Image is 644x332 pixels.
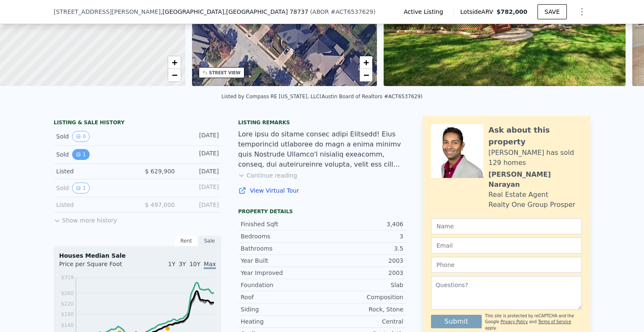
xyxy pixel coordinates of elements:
div: Sale [198,235,221,246]
a: Terms of Service [538,319,571,324]
button: View historical data [72,183,90,193]
div: Real Estate Agent [488,190,548,200]
span: $782,000 [496,8,527,15]
button: View historical data [72,149,90,160]
div: [DATE] [182,131,219,142]
div: Composition [322,293,403,301]
tspan: $180 [61,311,74,317]
div: Houses Median Sale [59,251,216,260]
div: [DATE] [182,149,219,160]
div: Ask about this property [488,124,582,148]
div: Bathrooms [241,244,322,253]
div: Property details [238,208,406,215]
span: 1Y [168,261,175,267]
span: 10Y [190,261,200,267]
button: Continue reading [238,171,297,180]
span: # ACT6537629 [331,8,374,15]
div: 2003 [322,269,403,277]
div: LISTING & SALE HISTORY [54,119,221,128]
a: Zoom in [360,56,372,69]
div: Sold [56,131,131,142]
div: ( ) [310,8,375,16]
div: [DATE] [182,201,219,209]
div: Realty One Group Prosper [488,200,575,210]
span: [STREET_ADDRESS][PERSON_NAME] [54,8,161,16]
tspan: $319 [61,274,74,280]
span: 3Y [179,261,186,267]
div: STREET VIEW [209,70,241,76]
div: Central [322,317,403,326]
tspan: $140 [61,322,74,328]
tspan: $220 [61,301,74,307]
div: Lore ipsu do sitame consec adipi Elitsedd! Eius temporincid utlaboree do magn a enima minimv quis... [238,129,406,170]
span: + [364,57,369,68]
div: This site is protected by reCAPTCHA and the Google and apply. [485,313,582,331]
div: Listed [56,167,131,175]
div: Listed [56,201,131,209]
div: 3 [322,232,403,241]
a: Zoom in [168,56,181,69]
button: SAVE [538,4,567,19]
input: Name [431,218,582,234]
div: Listed by Compass RE [US_STATE], LLC (Austin Board of Realtors #ACT6537629) [221,94,423,99]
input: Email [431,238,582,254]
div: Year Built [241,256,322,265]
button: Submit [431,315,482,328]
div: Heating [241,317,322,326]
div: Rent [174,235,198,246]
div: Sold [56,149,131,160]
div: Listing remarks [238,119,406,126]
button: Show more history [54,213,117,225]
div: [DATE] [182,183,219,193]
span: $ 629,900 [145,168,175,175]
a: Zoom out [168,69,181,81]
span: $ 497,000 [145,201,175,208]
div: Sold [56,183,131,193]
span: , [GEOGRAPHIC_DATA] 78737 [224,8,309,15]
div: Rock, Stone [322,305,403,314]
div: 3.5 [322,244,403,253]
div: Roof [241,293,322,301]
div: 2003 [322,256,403,265]
span: , [GEOGRAPHIC_DATA] [161,8,308,16]
div: [DATE] [182,167,219,175]
div: 3,406 [322,220,403,228]
tspan: $260 [61,290,74,296]
span: Max [204,261,216,269]
div: [PERSON_NAME] has sold 129 homes [488,148,582,168]
span: + [171,57,177,68]
a: Privacy Policy [501,319,528,324]
span: ABOR [312,8,329,15]
button: Show Options [574,3,590,20]
div: Year Improved [241,269,322,277]
div: Siding [241,305,322,314]
a: Zoom out [360,69,372,81]
div: [PERSON_NAME] Narayan [488,170,582,190]
div: Finished Sqft [241,220,322,228]
a: View Virtual Tour [238,186,406,195]
span: − [171,70,177,80]
button: View historical data [72,131,90,142]
div: Price per Square Foot [59,260,138,273]
span: − [364,70,369,80]
div: Foundation [241,281,322,289]
div: Slab [322,281,403,289]
input: Phone [431,257,582,273]
span: Active Listing [404,8,447,16]
span: Lotside ARV [460,8,496,16]
div: Bedrooms [241,232,322,241]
